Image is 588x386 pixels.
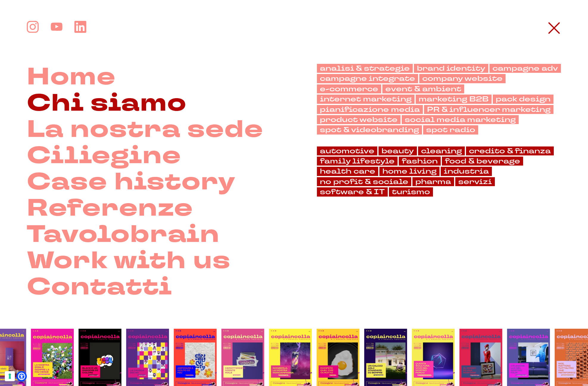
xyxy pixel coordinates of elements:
[317,64,413,73] a: analisi & strategie
[27,169,236,195] a: Case history
[317,125,422,134] a: spot & videobranding
[27,90,187,116] a: Chi siamo
[27,116,263,143] a: La nostra sede
[317,95,415,104] a: internet marketing
[317,146,377,155] a: automotive
[27,221,220,248] a: Tavolobrain
[317,187,388,196] a: software & IT
[466,146,554,155] a: credito & finanza
[317,105,423,114] a: pianificazione media
[423,125,478,134] a: spot radio
[317,84,381,93] a: e-commerce
[416,95,492,104] a: marketing B2B
[382,84,464,93] a: event & ambient
[317,115,401,124] a: product website
[379,167,440,176] a: home living
[5,371,15,381] button: Le tue preferenze relative al consenso per le tecnologie di tracciamento
[27,64,116,90] a: Home
[418,146,465,155] a: cleaning
[27,248,231,274] a: Work with us
[27,143,181,169] a: Ciliegine
[27,195,193,221] a: Referenze
[419,74,506,83] a: company website
[493,95,553,104] a: pack design
[442,157,523,166] a: food & beverage
[317,167,378,176] a: health care
[379,146,417,155] a: beauty
[455,177,495,186] a: servizi
[490,64,561,73] a: campagne adv
[424,105,553,114] a: PR & influencer marketing
[399,157,441,166] a: fashion
[414,64,488,73] a: brand identity
[27,274,172,300] a: Contatti
[317,74,418,83] a: campagne integrate
[441,167,492,176] a: industria
[317,177,411,186] a: no profit & sociale
[389,187,433,196] a: turismo
[18,373,25,380] a: Open Accessibility Menu
[402,115,519,124] a: social media marketing
[412,177,454,186] a: pharma
[317,157,398,166] a: family lifestyle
